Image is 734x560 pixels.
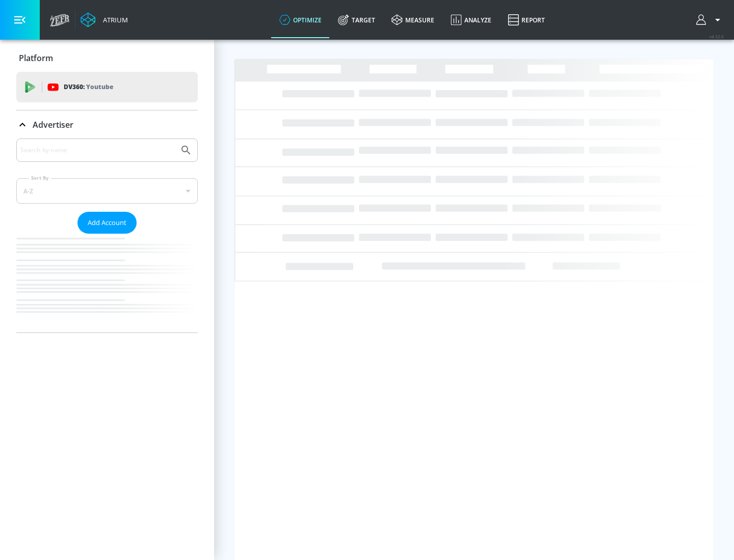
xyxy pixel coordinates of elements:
[271,2,330,38] a: optimize
[16,138,198,332] div: Advertiser
[81,12,128,27] a: Atrium
[500,2,553,38] a: Report
[16,234,198,332] nav: list of Advertiser
[77,212,137,234] button: Add Account
[442,2,500,38] a: Analyze
[20,144,175,157] input: Search by name
[16,72,198,102] div: DV360: Youtube
[16,110,198,139] div: Advertiser
[16,44,198,72] div: Platform
[383,2,442,38] a: measure
[330,2,383,38] a: Target
[19,52,53,64] p: Platform
[29,175,51,181] label: Sort By
[86,81,113,92] p: Youtube
[16,178,198,204] div: A-Z
[64,81,113,93] p: DV360:
[99,15,128,24] div: Atrium
[710,34,724,39] span: v 4.32.0
[33,119,73,130] p: Advertiser
[88,217,126,229] span: Add Account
